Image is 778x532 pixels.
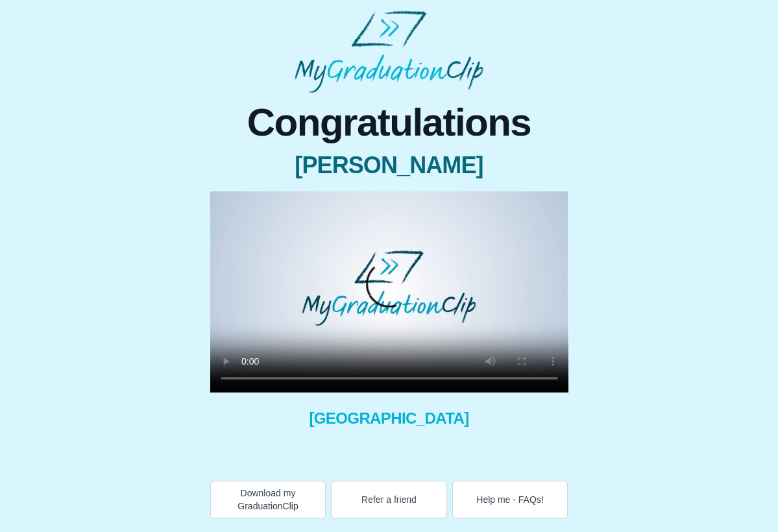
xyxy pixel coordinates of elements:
[210,152,568,178] span: [PERSON_NAME]
[295,10,484,93] img: MyGraduationClip
[210,408,568,429] span: [GEOGRAPHIC_DATA]
[210,103,568,142] span: Congratulations
[331,481,447,518] button: Refer a friend
[452,481,568,518] button: Help me - FAQs!
[210,481,326,518] button: Download my GraduationClip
